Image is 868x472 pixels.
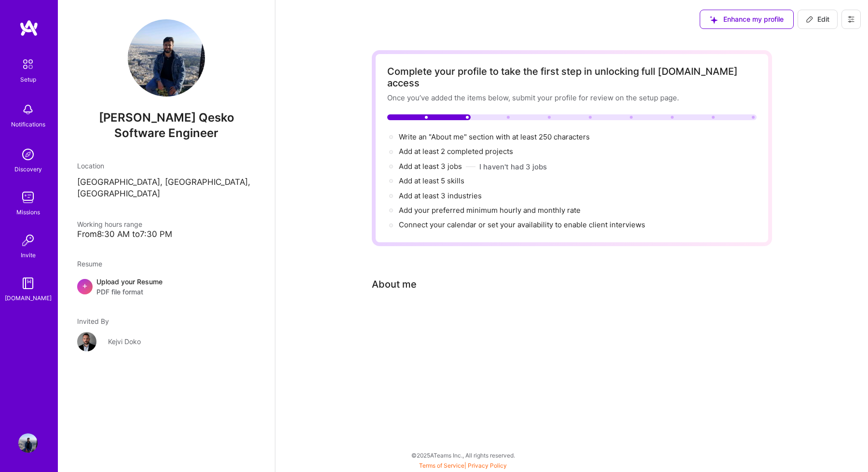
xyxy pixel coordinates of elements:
div: Location [77,161,256,171]
a: User Avatar [16,433,40,453]
div: From 8:30 AM to 7:30 PM [77,229,256,239]
span: Edit [806,14,829,24]
span: Invited By [77,317,109,325]
span: Add at least 2 completed projects [399,147,513,156]
a: Privacy Policy [468,462,507,469]
span: Connect your calendar or set your availability to enable client interviews [399,220,645,229]
div: +Upload your ResumePDF file format [77,277,256,297]
img: setup [18,54,38,74]
button: Enhance my profile [700,10,794,29]
img: teamwork [18,188,38,207]
button: Edit [798,10,838,29]
div: About me [372,277,417,292]
span: Working hours range [77,220,142,228]
div: Once you’ve added the items below, submit your profile for review on the setup page. [387,93,757,103]
span: Add at least 3 jobs [399,162,462,171]
div: Notifications [11,119,45,129]
span: PDF file format [96,287,163,297]
div: Setup [20,74,36,84]
img: discovery [18,145,38,164]
span: Resume [77,260,102,268]
img: Invite [18,231,38,250]
span: Software Engineer [114,126,218,140]
div: Invite [21,250,36,260]
span: [PERSON_NAME] Qesko [77,111,256,125]
img: User Avatar [128,19,205,97]
div: Complete your profile to take the first step in unlocking full [DOMAIN_NAME] access [387,66,757,89]
span: Write an "About me" section with at least 250 characters [399,132,592,141]
img: bell [18,100,38,119]
span: Add at least 3 industries [399,191,482,200]
div: Upload your Resume [96,277,163,297]
span: + [82,280,88,291]
div: Missions [16,207,40,217]
span: Add your preferred minimum hourly and monthly rate [399,206,581,215]
i: icon SuggestedTeams [710,16,718,24]
img: guide book [18,274,38,293]
div: © 2025 ATeams Inc., All rights reserved. [58,443,868,467]
div: [DOMAIN_NAME] [5,293,52,303]
a: Terms of Service [419,462,464,469]
img: logo [19,19,39,37]
img: User Avatar [18,433,38,453]
span: | [419,462,507,469]
span: Enhance my profile [710,14,784,24]
span: Add at least 5 skills [399,176,464,185]
p: [GEOGRAPHIC_DATA], [GEOGRAPHIC_DATA], [GEOGRAPHIC_DATA] [77,177,256,200]
div: Discovery [14,164,42,174]
button: I haven't had 3 jobs [479,162,547,172]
